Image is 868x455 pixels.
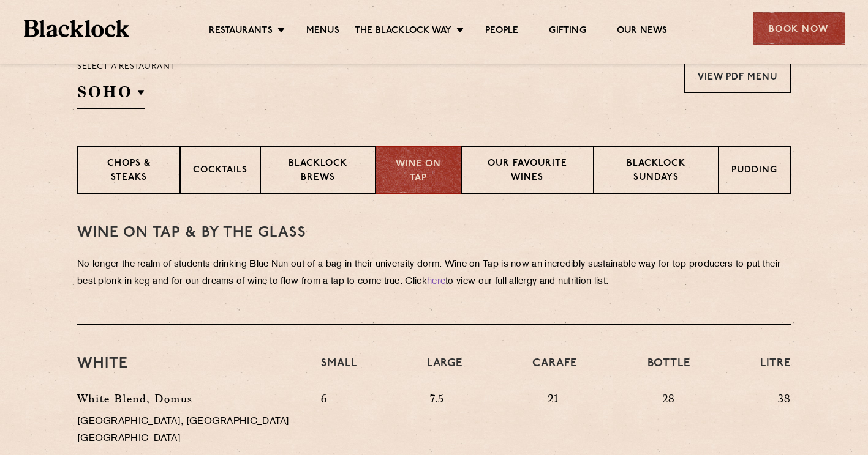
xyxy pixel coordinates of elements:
p: Chops & Steaks [91,157,167,186]
h3: White [77,356,303,372]
p: Blacklock Sundays [606,157,706,186]
p: Our favourite wines [474,157,580,186]
img: BL_Textured_Logo-footer-cropped.svg [24,20,130,37]
p: 7.5 [430,390,444,454]
h2: SOHO [77,81,145,109]
h4: Carafe [532,356,577,384]
div: Book Now [753,12,845,45]
h3: WINE on tap & by the glass [77,225,791,241]
p: 38 [778,390,791,454]
h4: Litre [760,356,791,384]
p: [GEOGRAPHIC_DATA], [GEOGRAPHIC_DATA] [GEOGRAPHIC_DATA] [77,413,303,448]
p: Pudding [731,164,777,179]
a: The Blacklock Way [355,25,451,39]
a: here [427,277,445,286]
h4: Bottle [647,356,690,384]
h4: Small [321,356,357,384]
a: Restaurants [209,25,273,39]
p: 21 [548,390,559,454]
p: 6 [321,390,327,454]
p: Wine on Tap [388,158,448,185]
p: Cocktails [193,164,247,179]
a: Our News [617,25,668,39]
a: People [485,25,518,39]
h4: Large [427,356,462,384]
p: No longer the realm of students drinking Blue Nun out of a bag in their university dorm. Wine on ... [77,256,791,290]
p: Select a restaurant [77,59,176,75]
a: View PDF Menu [684,59,791,93]
a: Menus [306,25,339,39]
p: 28 [662,390,675,454]
p: Blacklock Brews [273,157,363,186]
p: White Blend, Domus [77,390,303,407]
a: Gifting [549,25,586,39]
